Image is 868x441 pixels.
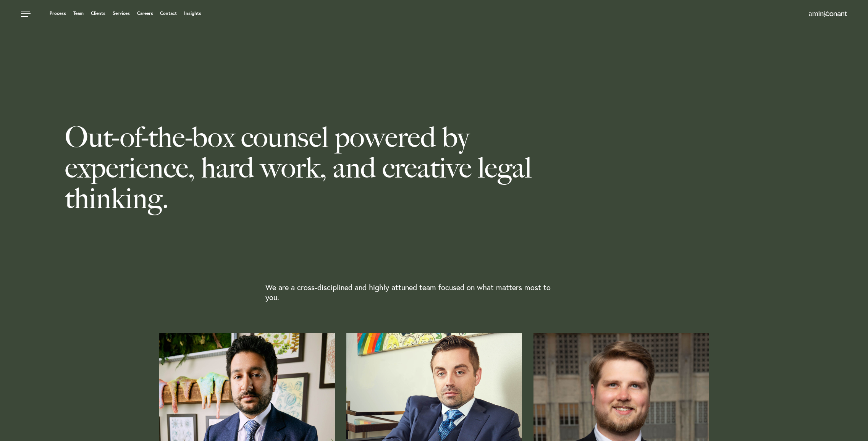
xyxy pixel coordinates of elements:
a: Process [50,11,66,16]
a: Careers [137,11,153,16]
p: We are a cross-disciplined and highly attuned team focused on what matters most to you. [265,283,557,302]
a: Insights [184,11,201,16]
img: Amini & Conant [809,11,847,17]
a: Team [73,11,84,16]
a: Contact [160,11,177,16]
a: Services [113,11,130,16]
a: Home [809,11,847,17]
a: Clients [91,11,105,16]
